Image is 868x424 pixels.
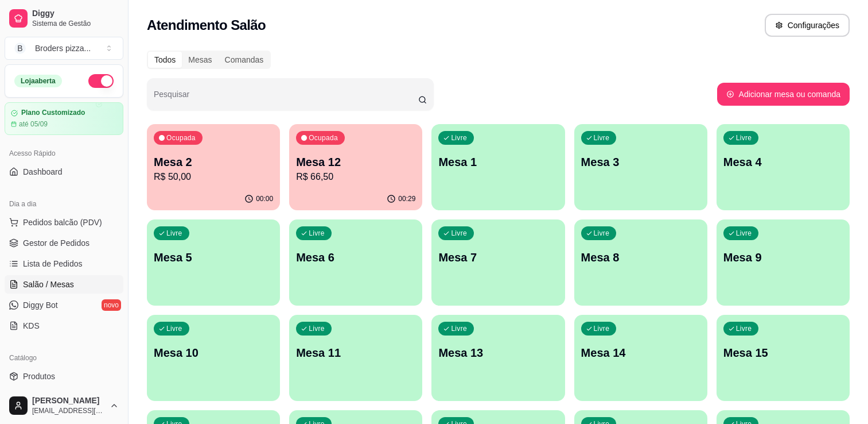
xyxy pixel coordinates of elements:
[717,83,850,106] button: Adicionar mesa ou comanda
[23,166,63,178] span: Dashboard
[148,52,182,68] div: Todos
[19,120,48,129] article: até 05/09
[438,345,558,361] p: Mesa 13
[296,154,415,170] p: Mesa 12
[723,249,843,265] p: Mesa 9
[594,324,610,333] p: Livre
[219,52,270,68] div: Comandas
[736,324,752,333] p: Livre
[431,124,565,210] button: LivreMesa 1
[154,249,273,265] p: Mesa 5
[431,219,565,306] button: LivreMesa 7
[289,219,422,306] button: LivreMesa 6
[23,320,40,332] span: KDS
[147,315,280,401] button: LivreMesa 10
[723,154,843,170] p: Mesa 4
[166,324,182,333] p: Livre
[581,154,700,170] p: Mesa 3
[32,9,119,19] span: Diggy
[289,124,422,210] button: OcupadaMesa 12R$ 66,5000:29
[14,43,26,54] span: B
[438,249,558,265] p: Mesa 7
[451,133,467,142] p: Livre
[23,258,83,269] span: Lista de Pedidos
[23,217,102,228] span: Pedidos balcão (PDV)
[5,213,123,232] button: Pedidos balcão (PDV)
[5,317,123,335] a: KDS
[5,5,123,32] a: DiggySistema de Gestão
[23,279,74,290] span: Salão / Mesas
[88,74,114,88] button: Alterar Status
[431,315,565,401] button: LivreMesa 13
[717,315,850,401] button: LivreMesa 15
[574,124,707,210] button: LivreMesa 3
[5,275,123,294] a: Salão / Mesas
[147,16,266,34] h2: Atendimento Salão
[5,195,123,213] div: Dia a dia
[581,249,700,265] p: Mesa 8
[23,237,89,249] span: Gestor de Pedidos
[154,154,273,170] p: Mesa 2
[717,124,850,210] button: LivreMesa 4
[309,324,325,333] p: Livre
[256,194,273,203] p: 00:00
[23,371,55,382] span: Produtos
[147,124,280,210] button: OcupadaMesa 2R$ 50,0000:00
[451,229,467,238] p: Livre
[147,219,280,306] button: LivreMesa 5
[723,345,843,361] p: Mesa 15
[154,93,418,105] input: Pesquisar
[182,52,218,68] div: Mesas
[5,367,123,386] a: Produtos
[5,37,123,60] button: Select a team
[451,324,467,333] p: Livre
[765,14,850,37] button: Configurações
[154,170,273,184] p: R$ 50,00
[14,75,62,87] div: Loja aberta
[35,43,91,54] div: Broders pizza ...
[21,109,85,117] article: Plano Customizado
[5,234,123,252] a: Gestor de Pedidos
[289,315,422,401] button: LivreMesa 11
[736,133,752,142] p: Livre
[23,299,58,311] span: Diggy Bot
[5,392,123,419] button: [PERSON_NAME][EMAIL_ADDRESS][DOMAIN_NAME]
[5,296,123,314] a: Diggy Botnovo
[166,133,196,142] p: Ocupada
[32,396,105,406] span: [PERSON_NAME]
[438,154,558,170] p: Mesa 1
[594,229,610,238] p: Livre
[296,249,415,265] p: Mesa 6
[154,345,273,361] p: Mesa 10
[5,255,123,273] a: Lista de Pedidos
[736,229,752,238] p: Livre
[5,102,123,135] a: Plano Customizadoaté 05/09
[398,194,415,203] p: 00:29
[296,170,415,184] p: R$ 66,50
[5,349,123,367] div: Catálogo
[309,133,338,142] p: Ocupada
[574,315,707,401] button: LivreMesa 14
[5,163,123,181] a: Dashboard
[574,219,707,306] button: LivreMesa 8
[166,229,182,238] p: Livre
[594,133,610,142] p: Livre
[32,19,119,28] span: Sistema de Gestão
[581,345,700,361] p: Mesa 14
[5,144,123,163] div: Acesso Rápido
[309,229,325,238] p: Livre
[32,406,105,415] span: [EMAIL_ADDRESS][DOMAIN_NAME]
[717,219,850,306] button: LivreMesa 9
[296,345,415,361] p: Mesa 11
